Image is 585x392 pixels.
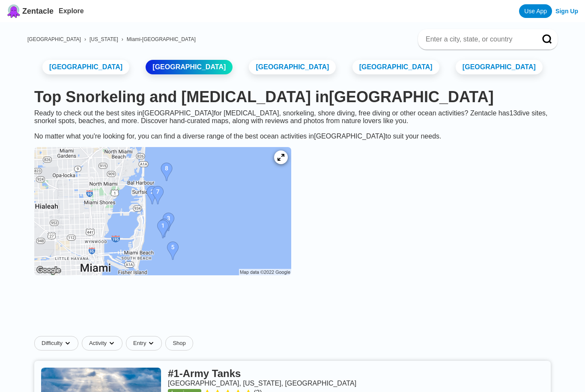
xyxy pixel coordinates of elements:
[89,340,107,347] span: Activity
[84,36,86,42] span: ›
[148,340,155,347] img: dropdown caret
[127,36,196,42] a: Miami-[GEOGRAPHIC_DATA]
[108,340,115,347] img: dropdown caret
[456,60,543,74] a: [GEOGRAPHIC_DATA]
[34,147,291,275] img: Miami Beach dive site map
[42,340,63,347] span: Difficulty
[249,60,336,74] a: [GEOGRAPHIC_DATA]
[165,336,193,351] a: Shop
[34,88,551,106] h1: Top Snorkeling and [MEDICAL_DATA] in [GEOGRAPHIC_DATA]
[126,336,165,351] button: Entrydropdown caret
[425,35,530,44] input: Enter a city, state, or country
[7,4,21,18] img: Zentacle logo
[519,4,552,18] a: Use App
[59,7,84,15] a: Explore
[22,7,54,16] span: Zentacle
[27,140,298,284] a: Miami Beach dive site map
[146,60,233,74] a: [GEOGRAPHIC_DATA]
[34,336,82,351] button: Difficultydropdown caret
[133,340,146,347] span: Entry
[27,36,81,42] a: [GEOGRAPHIC_DATA]
[122,36,123,42] span: ›
[7,4,54,18] a: Zentacle logoZentacle
[64,340,71,347] img: dropdown caret
[42,60,129,74] a: [GEOGRAPHIC_DATA]
[352,60,439,74] a: [GEOGRAPHIC_DATA]
[90,36,118,42] a: [US_STATE]
[27,109,558,140] div: Ready to check out the best sites in [GEOGRAPHIC_DATA] for [MEDICAL_DATA], snorkeling, shore divi...
[82,336,126,351] button: Activitydropdown caret
[555,8,578,15] a: Sign Up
